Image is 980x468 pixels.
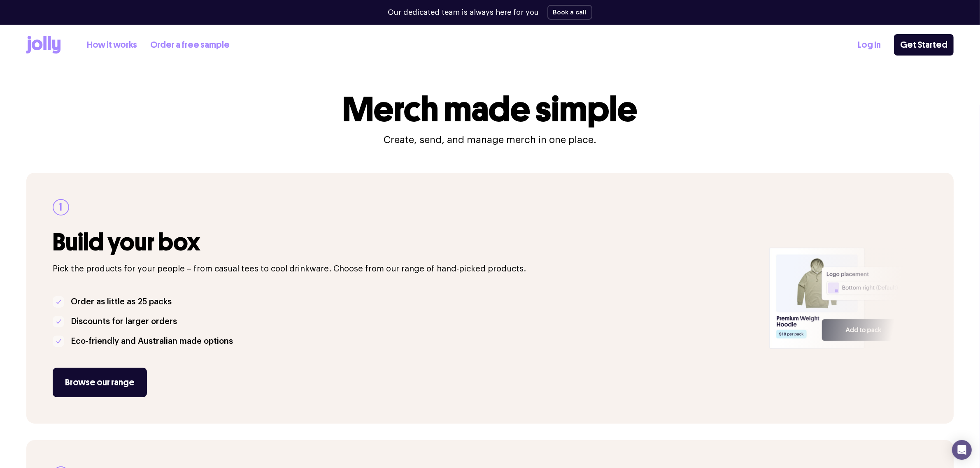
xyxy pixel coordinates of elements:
[858,38,881,52] a: Log In
[87,38,137,52] a: How it works
[53,229,759,256] h3: Build your box
[547,5,592,20] button: Book a call
[150,38,230,52] a: Order a free sample
[71,335,233,348] p: Eco-friendly and Australian made options
[71,315,177,328] p: Discounts for larger orders
[53,368,147,397] a: Browse our range
[53,199,69,215] div: 1
[53,262,759,276] p: Pick the products for your people – from casual tees to cool drinkware. Choose from our range of ...
[384,133,596,146] p: Create, send, and manage merch in one place.
[894,34,954,56] a: Get Started
[952,440,972,460] div: Open Intercom Messenger
[343,92,638,127] h1: Merch made simple
[388,7,539,18] p: Our dedicated team is always here for you
[71,295,172,308] p: Order as little as 25 packs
